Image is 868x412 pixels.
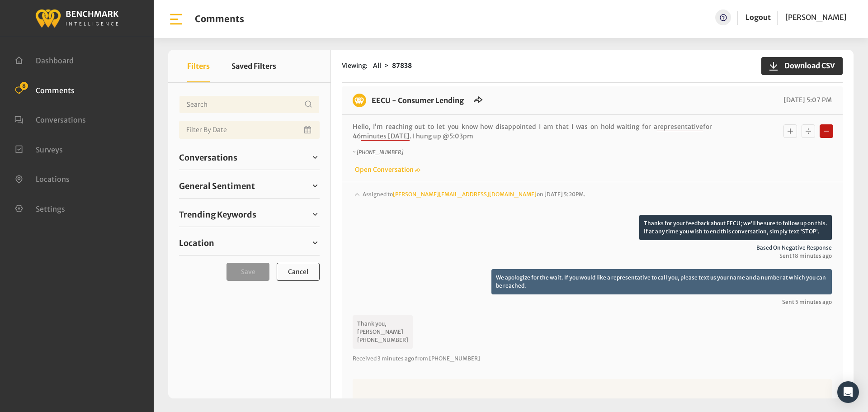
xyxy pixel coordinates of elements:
p: Thank you, [PERSON_NAME] [PHONE_NUMBER] [353,315,413,349]
span: from [PHONE_NUMBER] [415,355,480,362]
span: Dashboard [36,56,74,65]
h6: EECU - Consumer Lending [366,94,469,107]
button: Download CSV [761,57,843,75]
a: [PERSON_NAME][EMAIL_ADDRESS][DOMAIN_NAME] [393,191,537,198]
a: Settings [14,204,65,213]
span: Download CSV [779,60,835,71]
span: [DATE] 5:07 PM [781,96,832,104]
span: Based on negative response [353,244,832,252]
button: Saved Filters [231,50,276,82]
span: Sent 18 minutes ago [353,252,832,260]
input: Username [179,95,320,114]
a: Dashboard [14,55,74,64]
span: 8 [20,82,28,90]
a: Logout [745,13,771,22]
strong: 87838 [392,62,412,70]
a: Locations [14,174,70,183]
button: Filters [187,50,210,82]
a: EECU - Consumer Lending [372,96,464,105]
p: Hello, I’m reaching out to let you know how disappointed I am that I was on hold waiting for a fo... [353,122,712,141]
div: Open Intercom Messenger [837,381,859,403]
a: General Sentiment [179,179,320,193]
div: Basic example [781,122,835,140]
span: Assigned to on [DATE] 5:20PM. [363,191,585,198]
span: Location [179,237,214,249]
p: We apologize for the wait. If you would like a representative to call you, please text us your na... [491,269,832,294]
span: Trending Keywords [179,208,256,221]
a: Comments 8 [14,85,75,94]
span: Conversations [179,152,237,164]
span: Locations [36,175,70,184]
span: Viewing: [342,61,368,71]
span: Settings [36,204,65,213]
span: General Sentiment [179,180,255,192]
a: Logout [745,9,771,25]
i: ~ [PHONE_NUMBER] [353,149,403,156]
a: Trending Keywords [179,208,320,221]
span: Conversations [36,115,86,124]
span: minutes [DATE] [361,132,410,141]
a: Open Conversation [353,166,420,174]
img: benchmark [35,7,119,29]
div: Assigned to[PERSON_NAME][EMAIL_ADDRESS][DOMAIN_NAME]on [DATE] 5:20PM. [353,189,832,215]
p: Thanks for your feedback about EECU; we’ll be sure to follow up on this. If at any time you wish ... [639,215,832,240]
span: Sent 5 minutes ago [353,298,832,306]
input: Date range input field [179,121,320,139]
span: All [373,62,381,70]
a: Conversations [179,151,320,164]
span: Surveys [36,145,63,154]
span: Received [353,355,377,362]
button: Open Calendar [302,121,314,139]
button: Cancel [277,263,320,281]
span: representative [657,123,703,131]
span: 3 minutes ago [377,355,414,362]
img: bar [168,11,184,27]
img: benchmark [353,94,366,107]
a: Location [179,236,320,250]
span: [PERSON_NAME] [785,13,846,22]
a: [PERSON_NAME] [785,9,846,25]
a: Surveys [14,144,63,153]
span: Comments [36,85,75,95]
a: Conversations [14,114,86,123]
h1: Comments [195,14,244,24]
